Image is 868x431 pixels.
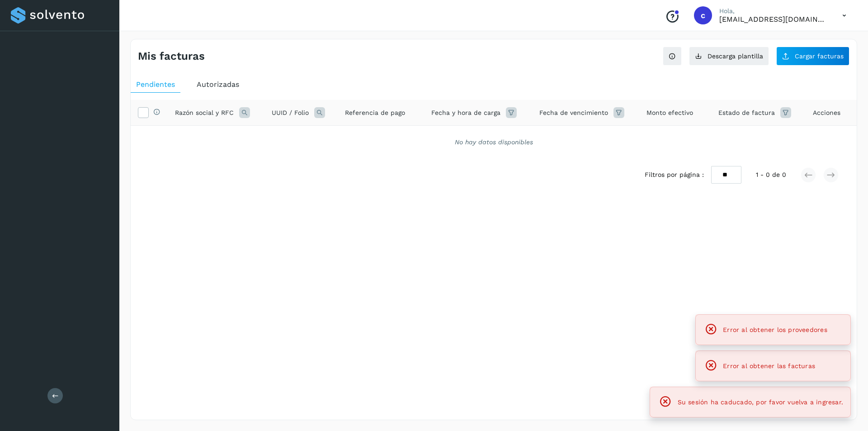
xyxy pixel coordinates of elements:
[813,108,840,118] span: Acciones
[197,80,239,89] span: Autorizadas
[723,362,815,369] span: Error al obtener las facturas
[345,108,405,118] span: Referencia de pago
[136,80,175,89] span: Pendientes
[142,137,845,147] div: No hay datos disponibles
[795,53,844,59] span: Cargar facturas
[431,108,500,118] span: Fecha y hora de carga
[723,326,827,333] span: Error al obtener los proveedores
[539,108,608,118] span: Fecha de vencimiento
[776,47,849,66] button: Cargar facturas
[272,108,309,118] span: UUID / Folio
[719,7,828,15] p: Hola,
[175,108,234,118] span: Razón social y RFC
[689,47,769,66] button: Descarga plantilla
[708,53,763,59] span: Descarga plantilla
[719,15,828,24] p: contabilidad5@easo.com
[646,108,693,118] span: Monto efectivo
[138,50,205,63] h4: Mis facturas
[678,398,843,406] span: Su sesión ha caducado, por favor vuelva a ingresar.
[718,108,775,118] span: Estado de factura
[756,170,786,180] span: 1 - 0 de 0
[645,170,704,180] span: Filtros por página :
